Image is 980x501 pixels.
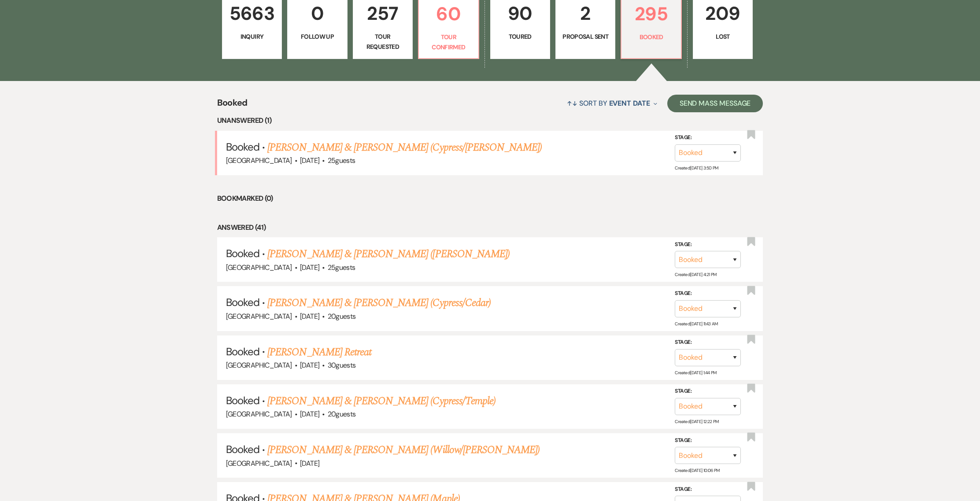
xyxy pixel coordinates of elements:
span: [GEOGRAPHIC_DATA] [226,312,292,321]
span: Event Date [609,99,650,108]
button: Sort By Event Date [563,92,660,115]
label: Stage: [675,240,741,250]
label: Stage: [675,133,741,143]
span: Booked [226,345,259,358]
span: 30 guests [328,361,356,370]
span: Booked [226,442,259,456]
span: Booked [226,394,259,407]
span: ↑↓ [567,99,577,108]
span: [DATE] [300,263,319,272]
span: [DATE] [300,156,319,165]
li: Bookmarked (0) [217,193,763,204]
a: [PERSON_NAME] & [PERSON_NAME] (Cypress/Cedar) [267,295,491,311]
p: Tour Confirmed [424,32,473,52]
span: [GEOGRAPHIC_DATA] [226,156,292,165]
span: 25 guests [328,156,355,165]
p: Toured [496,32,544,41]
label: Stage: [675,387,741,396]
span: Created: [DATE] 4:21 PM [675,272,716,277]
span: 20 guests [328,312,356,321]
span: [GEOGRAPHIC_DATA] [226,361,292,370]
span: Booked [217,96,248,115]
li: Answered (41) [217,222,763,233]
span: [GEOGRAPHIC_DATA] [226,409,292,419]
p: Booked [627,32,675,42]
p: Lost [699,32,747,41]
span: [DATE] [300,459,319,468]
span: Created: [DATE] 10:06 PM [675,468,719,473]
span: Created: [DATE] 12:22 PM [675,419,718,424]
span: Booked [226,295,259,309]
p: Follow Up [293,32,341,41]
span: Booked [226,140,259,154]
label: Stage: [675,435,741,445]
p: Proposal Sent [561,32,610,41]
span: [DATE] [300,361,319,370]
span: [DATE] [300,312,319,321]
span: [GEOGRAPHIC_DATA] [226,459,292,468]
li: Unanswered (1) [217,115,763,126]
span: [DATE] [300,409,319,419]
label: Stage: [675,289,741,298]
p: Inquiry [228,32,276,41]
span: 25 guests [328,263,355,272]
a: [PERSON_NAME] & [PERSON_NAME] (Cypress/Temple) [267,393,496,409]
label: Stage: [675,338,741,347]
span: Created: [DATE] 3:50 PM [675,165,718,171]
button: Send Mass Message [667,95,763,112]
a: [PERSON_NAME] Retreat [267,344,371,360]
span: Created: [DATE] 1:44 PM [675,370,716,376]
span: Created: [DATE] 11:43 AM [675,320,717,326]
label: Stage: [675,485,741,494]
a: [PERSON_NAME] & [PERSON_NAME] (Willow/[PERSON_NAME]) [267,442,540,458]
span: Booked [226,247,259,260]
span: 20 guests [328,409,356,419]
a: [PERSON_NAME] & [PERSON_NAME] ([PERSON_NAME]) [267,246,510,262]
a: [PERSON_NAME] & [PERSON_NAME] (Cypress/[PERSON_NAME]) [267,140,542,155]
p: Tour Requested [359,32,407,52]
span: [GEOGRAPHIC_DATA] [226,263,292,272]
